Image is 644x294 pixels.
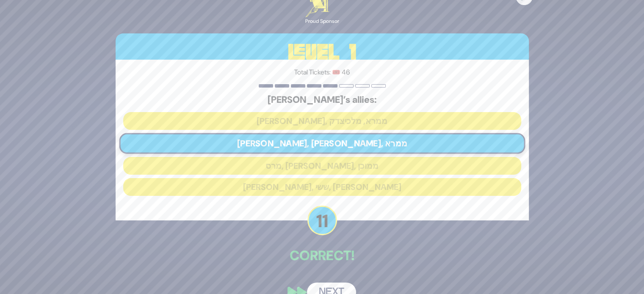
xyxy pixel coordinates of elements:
h3: Level 1 [116,33,529,71]
button: [PERSON_NAME], [PERSON_NAME], ממרא [119,133,525,154]
div: Proud Sponsor [305,17,339,25]
p: Total Tickets: 🎟️ 46 [123,67,521,77]
button: [PERSON_NAME], ששי, [PERSON_NAME] [123,178,521,196]
p: 11 [307,206,337,235]
h5: [PERSON_NAME]’s allies: [123,94,521,105]
button: מרס, [PERSON_NAME], ממוכן [123,157,521,175]
button: [PERSON_NAME], ממרא, מלכיצדק [123,112,521,130]
p: Correct! [116,245,529,266]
